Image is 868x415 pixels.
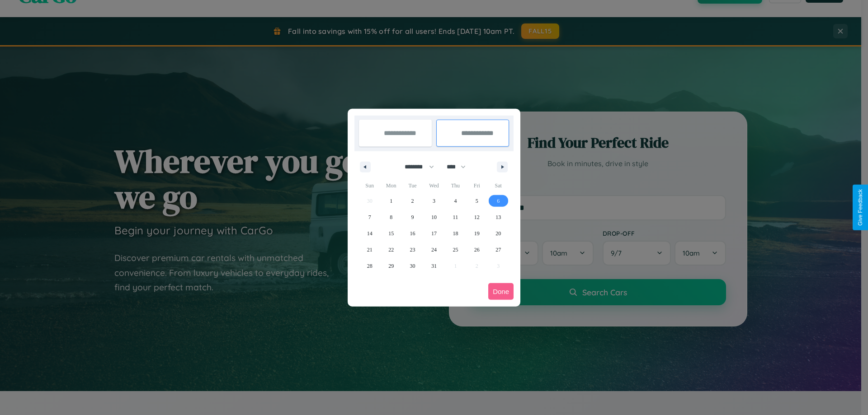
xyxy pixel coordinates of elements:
[402,193,423,209] button: 2
[380,242,401,258] button: 22
[488,193,509,209] button: 6
[423,193,444,209] button: 3
[410,242,415,258] span: 23
[453,242,458,258] span: 25
[474,209,480,225] span: 12
[466,193,487,209] button: 5
[359,209,380,225] button: 7
[410,258,415,274] span: 30
[445,242,466,258] button: 25
[390,193,392,209] span: 1
[445,209,466,225] button: 11
[423,225,444,242] button: 17
[466,225,487,242] button: 19
[454,193,457,209] span: 4
[367,225,373,242] span: 14
[474,225,480,242] span: 19
[431,225,437,242] span: 17
[466,178,487,193] span: Fri
[445,225,466,242] button: 18
[402,178,423,193] span: Tue
[402,209,423,225] button: 9
[431,258,437,274] span: 31
[466,209,487,225] button: 12
[367,242,373,258] span: 21
[453,209,458,225] span: 11
[431,209,437,225] span: 10
[380,209,401,225] button: 8
[380,258,401,274] button: 29
[474,242,480,258] span: 26
[380,193,401,209] button: 1
[359,258,380,274] button: 28
[488,209,509,225] button: 13
[488,178,509,193] span: Sat
[402,225,423,242] button: 16
[445,178,466,193] span: Thu
[367,258,373,274] span: 28
[495,242,501,258] span: 27
[423,209,444,225] button: 10
[359,242,380,258] button: 21
[423,178,444,193] span: Wed
[423,242,444,258] button: 24
[466,242,487,258] button: 26
[411,209,414,225] span: 9
[359,178,380,193] span: Sun
[476,193,478,209] span: 5
[402,258,423,274] button: 30
[488,283,514,300] button: Done
[390,209,392,225] span: 8
[410,225,415,242] span: 16
[388,225,394,242] span: 15
[388,242,394,258] span: 22
[488,242,509,258] button: 27
[402,242,423,258] button: 23
[495,209,501,225] span: 13
[388,258,394,274] span: 29
[380,225,401,242] button: 15
[453,225,458,242] span: 18
[488,225,509,242] button: 20
[359,225,380,242] button: 14
[857,189,863,226] div: Give Feedback
[433,193,435,209] span: 3
[380,178,401,193] span: Mon
[423,258,444,274] button: 31
[368,209,371,225] span: 7
[411,193,414,209] span: 2
[497,193,500,209] span: 6
[495,225,501,242] span: 20
[431,242,437,258] span: 24
[445,193,466,209] button: 4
